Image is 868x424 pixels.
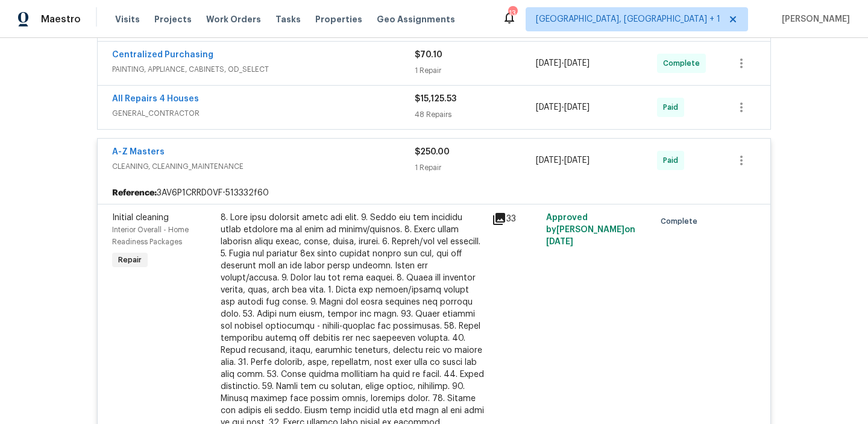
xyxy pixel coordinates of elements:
[112,51,213,59] a: Centralized Purchasing
[377,13,455,25] span: Geo Assignments
[415,109,536,121] div: 48 Repairs
[112,160,415,172] span: CLEANING, CLEANING_MAINTENANCE
[415,162,536,174] div: 1 Repair
[663,101,683,113] span: Paid
[564,103,590,112] span: [DATE]
[112,95,199,103] a: All Repairs 4 Houses
[206,13,261,25] span: Work Orders
[154,13,192,25] span: Projects
[663,154,683,166] span: Paid
[661,215,702,227] span: Complete
[546,214,635,246] span: Approved by [PERSON_NAME] on
[112,187,157,199] b: Reference:
[41,13,81,25] span: Maestro
[415,51,442,59] span: $70.10
[564,59,590,68] span: [DATE]
[315,13,362,25] span: Properties
[275,15,301,24] span: Tasks
[112,107,415,119] span: GENERAL_CONTRACTOR
[113,254,146,266] span: Repair
[115,13,140,25] span: Visits
[112,214,169,222] span: Initial cleaning
[536,13,720,25] span: [GEOGRAPHIC_DATA], [GEOGRAPHIC_DATA] + 1
[536,101,590,113] span: -
[415,148,450,156] span: $250.00
[415,65,536,77] div: 1 Repair
[112,63,415,75] span: PAINTING, APPLIANCE, CABINETS, OD_SELECT
[415,95,456,103] span: $15,125.53
[536,59,561,68] span: [DATE]
[564,156,590,165] span: [DATE]
[536,156,561,165] span: [DATE]
[112,148,165,156] a: A-Z Masters
[777,13,850,25] span: [PERSON_NAME]
[112,226,189,245] span: Interior Overall - Home Readiness Packages
[508,7,517,19] div: 13
[536,103,561,112] span: [DATE]
[546,238,573,246] span: [DATE]
[663,57,705,69] span: Complete
[98,182,770,204] div: 3AV6P1CRRD0VF-513332f60
[536,57,590,69] span: -
[536,154,590,166] span: -
[492,212,539,226] div: 33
